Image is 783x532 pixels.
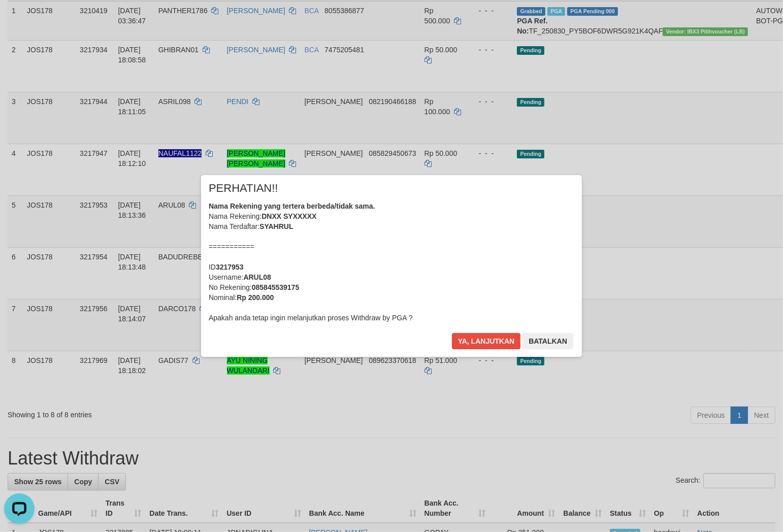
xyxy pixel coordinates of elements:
[523,333,573,349] button: Batalkan
[259,222,293,230] b: SYAHRUL
[243,273,271,281] b: ARUL08
[216,263,244,271] b: 3217953
[209,183,278,193] span: PERHATIAN!!
[262,212,316,220] b: DNXX SYXXXXX
[237,293,274,302] b: Rp 200.000
[452,333,521,349] button: Ya, lanjutkan
[252,283,299,291] b: 085845539175
[209,202,375,210] b: Nama Rekening yang tertera berbeda/tidak sama.
[209,201,574,323] div: Nama Rekening: Nama Terdaftar: =========== ID Username: No Rekening: Nominal: Apakah anda tetap i...
[4,4,35,35] button: Open LiveChat chat widget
